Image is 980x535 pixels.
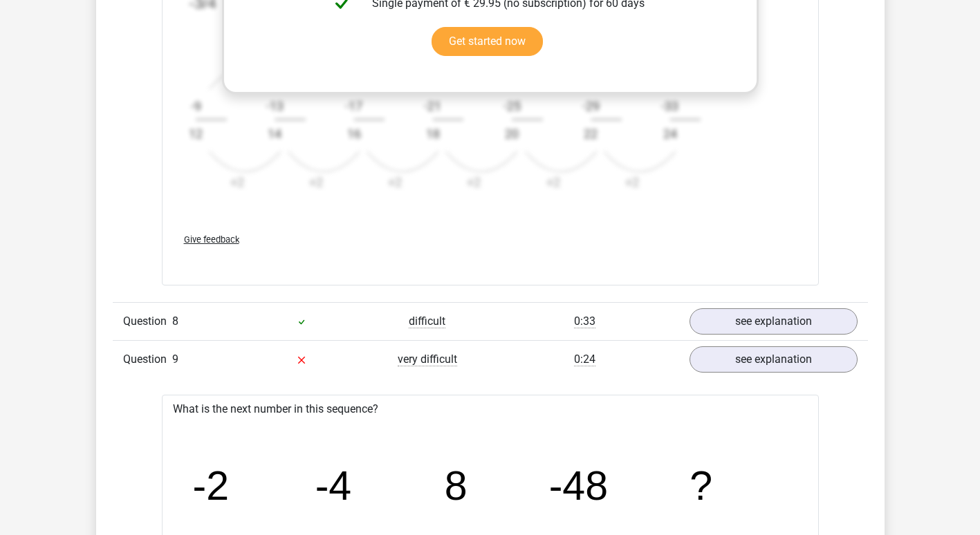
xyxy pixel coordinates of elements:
[574,353,595,366] span: 0:24
[398,353,457,366] span: very difficult
[467,175,481,189] text: +2
[192,463,229,509] tspan: -2
[123,313,172,330] span: Question
[425,126,439,141] text: 18
[505,126,519,141] text: 20
[582,99,599,113] text: -29
[172,315,178,328] span: 8
[190,99,201,113] text: -9
[266,99,283,113] text: -13
[661,99,678,113] text: -33
[230,175,244,189] text: +2
[345,99,362,113] text: -17
[444,463,467,509] tspan: 8
[625,175,639,189] text: +2
[123,351,172,368] span: Question
[503,99,520,113] text: -25
[690,463,712,509] tspan: ?
[189,126,203,141] text: 12
[424,99,441,113] text: -21
[309,175,323,189] text: +2
[184,234,239,245] span: Give feedback
[546,175,560,189] text: +2
[574,315,595,328] span: 0:33
[548,463,607,509] tspan: -48
[690,346,858,373] a: see explanation
[388,175,402,189] text: +2
[409,315,445,328] span: difficult
[315,463,351,509] tspan: -4
[432,27,543,56] a: Get started now
[690,308,858,335] a: see explanation
[346,126,360,141] text: 16
[663,126,676,141] text: 24
[584,126,598,141] text: 22
[268,126,281,141] text: 14
[172,353,178,366] span: 9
